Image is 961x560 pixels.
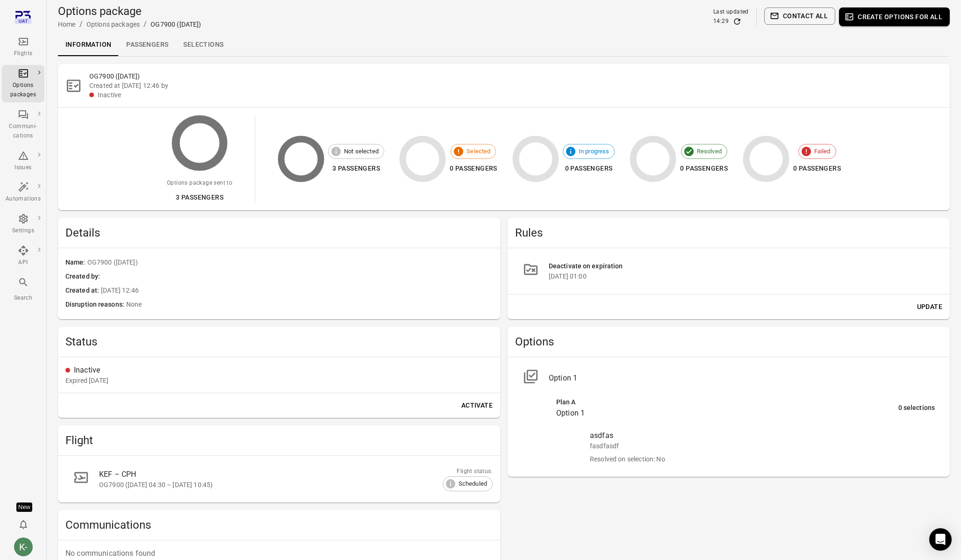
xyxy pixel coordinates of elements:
a: Passengers [119,34,176,56]
div: Flight status: [443,467,493,476]
div: 0 passengers [793,163,841,174]
div: Options packages [6,81,41,100]
button: Contact all [764,7,835,25]
div: Tooltip anchor [16,503,32,512]
a: Automations [2,179,44,207]
a: KEF – CPHOG7900 ([DATE] 04:30 – [DATE] 10:45) [65,463,493,495]
span: Scheduled [453,479,492,488]
span: Created by [65,272,102,282]
div: Option 1 [549,373,935,384]
div: Plan A [556,397,898,408]
div: OG7900 ([DATE]) [151,20,201,29]
div: OG7900 ([DATE] 04:30 – [DATE] 10:45) [99,480,470,489]
h2: Communications [65,517,493,532]
button: Search [2,274,44,305]
div: 0 selections [898,403,935,413]
div: 3 passengers [328,163,384,174]
button: Update [913,298,946,316]
a: Communi-cations [2,106,44,144]
div: Local navigation [58,34,950,56]
div: Options package sent to [167,179,232,188]
div: Issues [6,163,41,172]
span: Resolved [692,147,727,156]
a: Home [58,21,76,28]
span: Created at [65,286,101,296]
h2: Options [515,334,942,349]
div: 8 Feb 2023 01:00 [65,376,108,385]
div: Created at [DATE] 12:46 by [89,81,942,90]
div: Inactive [98,90,942,100]
div: Flights [6,49,41,58]
h2: Status [65,334,493,349]
a: API [2,242,44,270]
div: Deactivate on expiration [549,261,935,272]
span: OG7900 ([DATE]) [87,258,493,268]
h2: Flight [65,433,493,448]
a: Issues [2,147,44,175]
p: No communications found [65,548,493,559]
a: Settings [2,210,44,238]
div: API [6,258,41,267]
div: Automations [6,194,41,204]
span: None [126,300,493,310]
button: Create options for all [839,7,950,26]
div: 0 passengers [450,163,497,174]
div: KEF – CPH [99,469,470,480]
div: Open Intercom Messenger [929,528,952,551]
a: Information [58,34,119,56]
button: Kristinn - play account [10,534,36,560]
a: Options packages [2,65,44,102]
div: fasdfasdf [590,441,935,451]
div: Communi-cations [6,122,41,141]
button: Activate [458,397,496,414]
div: Inactive [74,365,493,376]
a: Selections [176,34,231,56]
a: Options packages [86,21,140,28]
div: 0 passengers [680,163,728,174]
nav: Breadcrumbs [58,19,201,30]
span: [DATE] 12:46 [101,286,493,296]
button: Refresh data [732,17,742,26]
div: [DATE] 01:00 [549,272,935,281]
div: 14:29 [713,17,729,26]
span: Failed [809,147,836,156]
h2: OG7900 ([DATE]) [89,72,942,81]
div: Last updated [713,7,749,17]
div: Search [6,294,41,303]
h1: Options package [58,4,201,19]
button: Notifications [14,515,33,534]
span: Not selected [339,147,384,156]
div: 3 passengers [167,192,232,203]
span: Name [65,258,87,268]
li: / [79,19,83,30]
span: In progress [574,147,615,156]
h2: Details [65,225,493,240]
a: Flights [2,33,44,61]
div: Option 1 [556,408,898,419]
span: Disruption reasons [65,300,126,310]
div: K- [14,538,33,556]
span: Selected [461,147,495,156]
div: Resolved on selection: No [590,454,935,464]
div: 0 passengers [563,163,615,174]
div: Settings [6,226,41,236]
div: asdfas [590,430,935,441]
li: / [143,19,147,30]
h2: Rules [515,225,942,240]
